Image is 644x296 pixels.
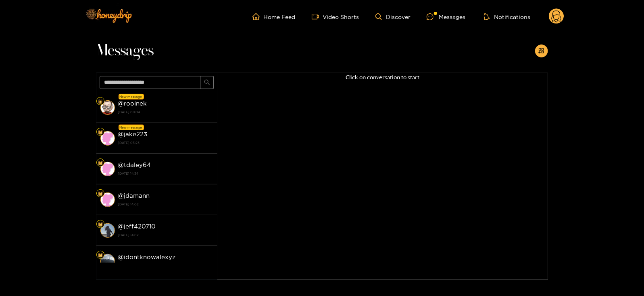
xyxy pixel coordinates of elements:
[312,13,323,20] span: video-camera
[100,131,115,146] img: conversation
[118,131,148,137] strong: @ jake223
[100,254,115,269] img: conversation
[118,100,147,107] strong: @ rooinek
[118,231,213,239] strong: [DATE] 14:02
[252,13,264,20] span: home
[427,12,465,21] div: Messages
[100,223,115,238] img: conversation
[96,41,154,61] span: Messages
[312,13,359,20] a: Video Shorts
[98,222,103,227] img: Fan Level
[98,161,103,165] img: Fan Level
[118,192,150,199] strong: @ jdamann
[375,13,411,20] a: Discover
[118,161,151,168] strong: @ tdaley64
[119,125,144,130] div: New message
[481,13,533,21] button: Notifications
[118,201,213,208] strong: [DATE] 14:02
[100,162,115,176] img: conversation
[252,13,296,20] a: Home Feed
[119,94,144,99] div: New message
[118,262,213,269] strong: [DATE] 14:02
[100,100,115,115] img: conversation
[98,99,103,104] img: Fan Level
[204,79,210,86] span: search
[118,139,213,146] strong: [DATE] 03:23
[98,253,103,258] img: Fan Level
[98,191,103,196] img: Fan Level
[118,223,156,230] strong: @ jeff420710
[118,108,213,116] strong: [DATE] 09:04
[201,76,214,89] button: search
[118,254,176,260] strong: @ idontknowalexyz
[100,192,115,207] img: conversation
[538,48,544,55] span: appstore-add
[98,130,103,135] img: Fan Level
[535,44,548,57] button: appstore-add
[118,170,213,177] strong: [DATE] 14:34
[217,73,548,82] p: Click on conversation to start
